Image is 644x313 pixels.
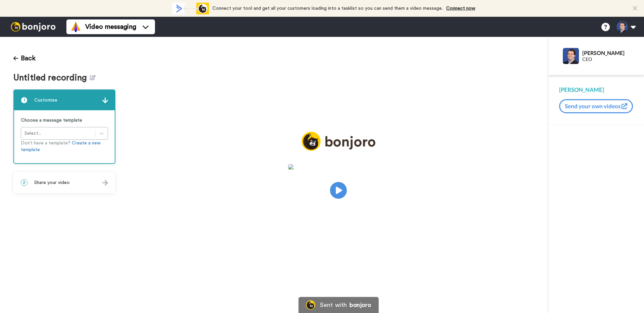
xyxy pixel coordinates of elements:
[299,297,378,313] a: Bonjoro LogoSent withbonjoro
[21,141,101,152] a: Create a new template
[559,86,633,94] div: [PERSON_NAME]
[21,97,28,104] span: 1
[582,57,633,62] div: CEO
[302,132,375,151] img: logo_full.png
[34,179,70,186] span: Share your video
[288,164,389,170] img: 3ecd077d-0af3-4a71-8b43-4a25d98dcbc3.jpg
[582,50,633,56] div: [PERSON_NAME]
[102,180,108,186] img: arrow.svg
[559,99,633,113] button: Send your own videos
[306,300,315,310] img: Bonjoro Logo
[563,48,579,64] img: Profile Image
[13,50,36,66] button: Back
[350,302,371,308] div: bonjoro
[21,179,28,186] span: 2
[212,6,443,11] span: Connect your tool and get all your customers loading into a tasklist so you can send them a video...
[85,22,136,32] span: Video messaging
[172,3,209,14] div: animation
[446,6,475,11] a: Connect now
[21,140,108,153] p: Don’t have a template?
[70,21,81,32] img: vm-color.svg
[8,22,58,32] img: bj-logo-header-white.svg
[13,73,90,83] span: Untitled recording
[320,302,347,308] div: Sent with
[21,117,108,124] p: Choose a message template
[34,97,57,104] span: Customise
[13,172,115,193] div: 2Share your video
[102,98,108,103] img: arrow.svg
